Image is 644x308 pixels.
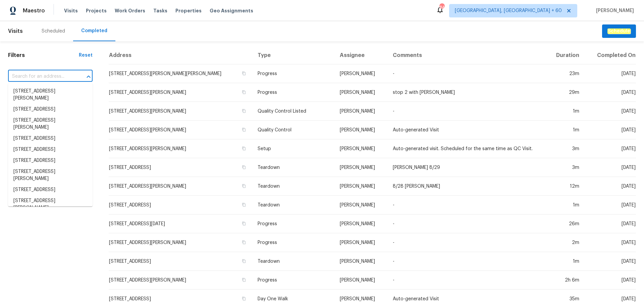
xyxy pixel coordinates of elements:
[252,158,334,177] td: Teardown
[86,7,107,14] span: Projects
[109,64,252,83] td: [STREET_ADDRESS][PERSON_NAME][PERSON_NAME]
[387,271,546,290] td: -
[439,4,444,11] div: 842
[585,121,636,139] td: [DATE]
[546,121,585,139] td: 1m
[109,196,252,214] td: [STREET_ADDRESS]
[546,177,585,196] td: 12m
[334,252,387,271] td: [PERSON_NAME]
[8,86,93,104] li: [STREET_ADDRESS][PERSON_NAME]
[334,177,387,196] td: [PERSON_NAME]
[585,252,636,271] td: [DATE]
[455,7,562,14] span: [GEOGRAPHIC_DATA], [GEOGRAPHIC_DATA] + 60
[585,158,636,177] td: [DATE]
[8,133,93,144] li: [STREET_ADDRESS]
[334,121,387,139] td: [PERSON_NAME]
[585,233,636,252] td: [DATE]
[252,139,334,158] td: Setup
[252,196,334,214] td: Teardown
[109,177,252,196] td: [STREET_ADDRESS][PERSON_NAME]
[81,27,107,34] div: Completed
[109,252,252,271] td: [STREET_ADDRESS]
[241,127,247,133] button: Copy Address
[334,102,387,121] td: [PERSON_NAME]
[241,202,247,208] button: Copy Address
[210,7,253,14] span: Geo Assignments
[387,196,546,214] td: -
[109,271,252,290] td: [STREET_ADDRESS][PERSON_NAME]
[8,195,93,213] li: [STREET_ADDRESS][PERSON_NAME]
[252,121,334,139] td: Quality Control
[115,7,145,14] span: Work Orders
[8,166,93,184] li: [STREET_ADDRESS][PERSON_NAME]
[334,196,387,214] td: [PERSON_NAME]
[546,64,585,83] td: 23m
[334,214,387,233] td: [PERSON_NAME]
[109,139,252,158] td: [STREET_ADDRESS][PERSON_NAME]
[241,296,247,302] button: Copy Address
[387,214,546,233] td: -
[585,83,636,102] td: [DATE]
[607,28,631,34] em: Schedule
[334,233,387,252] td: [PERSON_NAME]
[387,47,546,64] th: Comments
[8,52,79,59] h1: Filters
[241,108,247,114] button: Copy Address
[252,271,334,290] td: Progress
[546,196,585,214] td: 1m
[334,83,387,102] td: [PERSON_NAME]
[42,28,65,35] div: Scheduled
[8,155,93,166] li: [STREET_ADDRESS]
[334,47,387,64] th: Assignee
[84,72,93,81] button: Close
[387,252,546,271] td: -
[64,7,78,14] span: Visits
[109,47,252,64] th: Address
[387,177,546,196] td: 8/28 [PERSON_NAME]
[8,144,93,155] li: [STREET_ADDRESS]
[546,233,585,252] td: 2m
[546,102,585,121] td: 1m
[8,184,93,195] li: [STREET_ADDRESS]
[175,7,202,14] span: Properties
[8,71,74,82] input: Search for an address...
[585,177,636,196] td: [DATE]
[387,233,546,252] td: -
[593,7,634,14] span: [PERSON_NAME]
[602,24,636,38] button: Schedule
[585,47,636,64] th: Completed On
[8,24,23,39] span: Visits
[387,83,546,102] td: stop 2 with [PERSON_NAME]
[334,158,387,177] td: [PERSON_NAME]
[109,102,252,121] td: [STREET_ADDRESS][PERSON_NAME]
[585,102,636,121] td: [DATE]
[241,258,247,264] button: Copy Address
[8,115,93,133] li: [STREET_ADDRESS][PERSON_NAME]
[546,47,585,64] th: Duration
[546,158,585,177] td: 3m
[546,252,585,271] td: 1m
[241,89,247,95] button: Copy Address
[334,64,387,83] td: [PERSON_NAME]
[241,239,247,245] button: Copy Address
[585,196,636,214] td: [DATE]
[109,214,252,233] td: [STREET_ADDRESS][DATE]
[387,121,546,139] td: Auto-generated Visit
[241,145,247,151] button: Copy Address
[387,64,546,83] td: -
[334,271,387,290] td: [PERSON_NAME]
[252,47,334,64] th: Type
[252,102,334,121] td: Quality Control Listed
[334,139,387,158] td: [PERSON_NAME]
[252,83,334,102] td: Progress
[252,252,334,271] td: Teardown
[23,7,45,14] span: Maestro
[241,183,247,189] button: Copy Address
[252,177,334,196] td: Teardown
[109,83,252,102] td: [STREET_ADDRESS][PERSON_NAME]
[109,121,252,139] td: [STREET_ADDRESS][PERSON_NAME]
[109,233,252,252] td: [STREET_ADDRESS][PERSON_NAME]
[79,52,93,59] div: Reset
[252,233,334,252] td: Progress
[546,271,585,290] td: 2h 6m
